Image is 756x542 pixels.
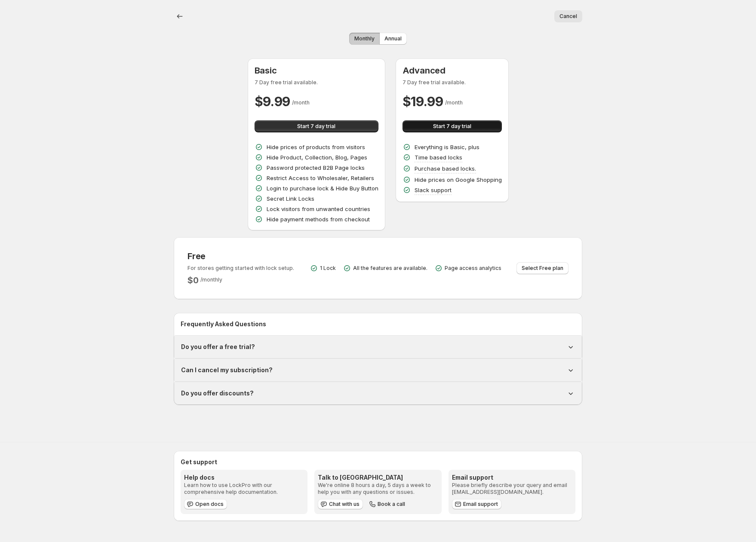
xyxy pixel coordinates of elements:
span: / month [445,99,463,106]
button: Chat with us [318,499,363,509]
p: Learn how to use LockPro with our comprehensive help documentation. [184,482,304,496]
span: Monthly [354,35,375,42]
span: Email support [463,501,498,508]
h1: Do you offer a free trial? [181,343,255,351]
button: Monthly [349,33,380,45]
p: We're online 8 hours a day, 5 days a week to help you with any questions or issues. [318,482,438,496]
a: Email support [452,499,501,509]
p: Page access analytics [445,265,501,272]
p: 1 Lock [320,265,336,272]
button: Start 7 day trial [255,120,378,132]
p: Purchase based locks. [415,164,476,173]
h2: $ 19.99 [403,93,443,110]
button: Start 7 day trial [403,120,502,132]
a: Open docs [184,499,227,509]
p: Hide Product, Collection, Blog, Pages [267,153,367,162]
h2: $ 0 [187,275,199,285]
h3: Advanced [403,65,502,76]
p: Everything is Basic, plus [415,143,479,151]
span: / monthly [200,276,222,283]
span: Chat with us [329,501,360,508]
h3: Help docs [184,473,304,482]
button: Select Free plan [516,262,569,274]
button: Cancel [554,10,582,22]
h3: Free [187,251,294,261]
p: Lock visitors from unwanted countries [267,205,370,213]
p: Secret Link Locks [267,194,314,203]
h3: Basic [255,65,378,76]
h3: Email support [452,473,572,482]
span: Annual [384,35,402,42]
h1: Can I cancel my subscription? [181,366,273,374]
span: / month [292,99,310,106]
h2: $ 9.99 [255,93,291,110]
h2: Get support [181,458,575,466]
button: Annual [379,33,407,45]
p: Hide prices on Google Shopping [415,175,502,184]
span: Start 7 day trial [433,123,471,130]
p: Password protected B2B Page locks [267,163,365,172]
button: Book a call [366,499,409,509]
span: Book a call [378,501,405,508]
p: Hide prices of products from visitors [267,143,365,151]
p: Time based locks [415,153,462,162]
h1: Do you offer discounts? [181,389,254,398]
p: 7 Day free trial available. [255,79,378,86]
span: Select Free plan [522,265,563,272]
p: For stores getting started with lock setup. [187,265,294,272]
span: Start 7 day trial [297,123,335,130]
p: All the features are available. [353,265,427,272]
h3: Talk to [GEOGRAPHIC_DATA] [318,473,438,482]
p: Please briefly describe your query and email [EMAIL_ADDRESS][DOMAIN_NAME]. [452,482,572,496]
p: Slack support [415,186,452,194]
span: Open docs [195,501,224,508]
p: Hide payment methods from checkout [267,215,370,224]
button: back [174,10,186,22]
p: Login to purchase lock & Hide Buy Button [267,184,378,193]
p: 7 Day free trial available. [403,79,502,86]
h2: Frequently Asked Questions [181,320,575,328]
p: Restrict Access to Wholesaler, Retailers [267,174,374,182]
span: Cancel [559,13,577,20]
